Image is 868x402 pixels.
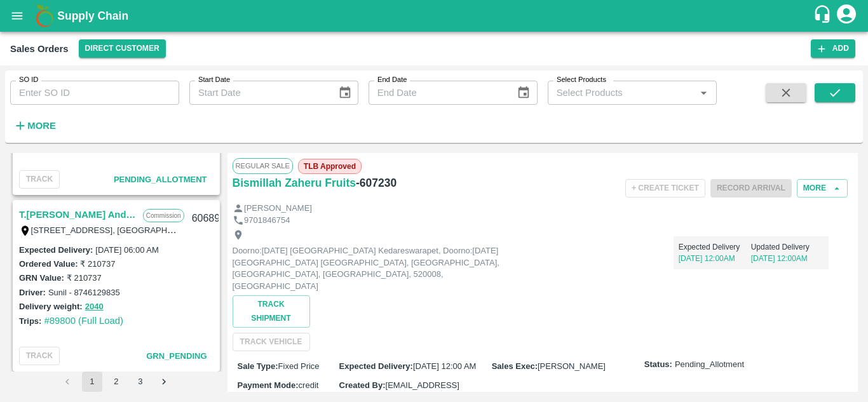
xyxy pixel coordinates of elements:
label: Expected Delivery : [19,245,93,255]
label: Driver: [19,288,46,297]
label: Status: [644,359,672,371]
div: customer-support [813,4,835,27]
a: Supply Chain [57,7,813,25]
button: Choose date [333,81,357,105]
input: Start Date [189,81,328,105]
span: Fixed Price [278,361,320,371]
label: Sale Type : [238,361,278,371]
strong: More [27,121,56,131]
label: Sales Exec : [492,361,538,371]
label: Select Products [557,75,606,85]
a: #89800 (Full Load) [44,316,123,326]
label: Ordered Value: [19,259,78,269]
button: 2040 [85,300,104,314]
nav: pagination navigation [56,372,177,392]
p: Doorno:[DATE] [GEOGRAPHIC_DATA] Kedareswarapet, Doorno:[DATE] [GEOGRAPHIC_DATA] [GEOGRAPHIC_DATA]... [233,245,519,292]
button: More [797,179,848,198]
p: Updated Delivery [751,241,824,253]
button: More [10,115,59,137]
button: Add [811,39,855,58]
span: TLB Approved [298,159,362,174]
button: page 1 [82,372,102,392]
button: Select DC [79,39,166,58]
button: Open [695,84,712,101]
span: Pending_Allotment [675,359,744,371]
button: Go to page 3 [130,372,151,392]
input: Select Products [552,84,692,101]
label: Start Date [198,75,230,85]
label: End Date [377,75,407,85]
p: [DATE] 12:00AM [751,253,824,264]
span: Regular Sale [233,158,293,173]
label: SO ID [19,75,38,85]
img: logo [32,3,57,29]
div: Sales Orders [10,41,69,57]
button: open drawer [3,1,32,30]
label: Sunil - 8746129835 [48,288,120,297]
p: Commission [143,209,184,222]
a: Bismillah Zaheru Fruits [233,174,356,192]
span: [DATE] 12:00 AM [413,361,476,371]
button: Go to next page [154,372,175,392]
label: [STREET_ADDRESS], [GEOGRAPHIC_DATA], [GEOGRAPHIC_DATA], 221007, [GEOGRAPHIC_DATA] [31,225,417,235]
h6: - 607230 [356,174,397,192]
label: Payment Mode : [238,380,299,390]
label: Trips: [19,316,41,326]
label: Created By : [339,380,386,390]
span: Please dispatch the trip before ending [710,182,792,192]
span: Pending_Allotment [114,175,207,184]
a: T.[PERSON_NAME] And Sons [19,206,137,223]
span: credit [299,380,319,390]
button: Go to page 2 [106,372,126,392]
span: [PERSON_NAME] [538,361,606,371]
div: account of current user [835,3,858,29]
label: Delivery weight: [19,302,83,311]
button: Track Shipment [233,295,310,327]
div: 606890 [184,204,233,234]
input: Enter SO ID [10,81,179,105]
label: GRN Value: [19,273,64,283]
p: 9701846754 [244,215,290,227]
button: Choose date [512,81,536,105]
label: [DATE] 06:00 AM [95,245,158,255]
label: Expected Delivery : [339,361,413,371]
label: ₹ 210737 [80,259,115,269]
p: [DATE] 12:00AM [679,253,751,264]
b: Supply Chain [57,10,128,22]
input: End Date [369,81,507,105]
p: Expected Delivery [679,241,751,253]
p: [PERSON_NAME] [244,203,312,215]
label: ₹ 210737 [67,273,102,283]
span: GRN_Pending [146,351,207,361]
